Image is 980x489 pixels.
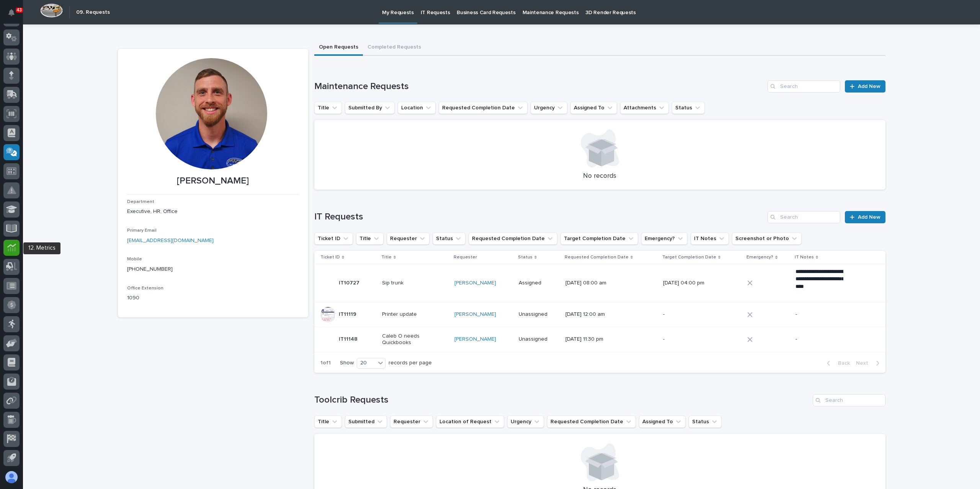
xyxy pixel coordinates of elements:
[356,232,384,245] button: Title
[662,253,716,262] p: Target Completion Date
[339,310,358,318] p: IT11119
[3,469,20,485] button: users-avatar
[469,232,557,245] button: Requested Completion Date
[639,416,686,428] button: Assigned To
[127,228,157,233] span: Primary Email
[127,208,299,216] p: Executive, HR, Office
[40,3,63,18] img: Workspace Logo
[570,102,617,114] button: Assigned To
[314,416,342,428] button: Title
[357,359,376,367] div: 20
[340,360,354,366] p: Show
[507,416,544,428] button: Urgency
[519,336,559,343] p: Unassigned
[382,333,430,346] p: Caleb O needs Quickbooks
[531,102,567,114] button: Urgency
[813,394,885,406] input: Search
[845,80,885,93] a: Add New
[76,9,110,16] h2: 09. Requests
[439,102,528,114] button: Requested Completion Date
[436,416,504,428] button: Location of Request
[663,311,711,318] p: -
[795,253,814,262] p: IT Notes
[795,311,843,318] p: -
[663,336,711,343] p: -
[127,294,299,302] p: 1090
[845,211,885,223] a: Add New
[314,81,765,92] h1: Maintenance Requests
[389,360,432,366] p: records per page
[339,278,361,286] p: IT10727
[672,102,705,114] button: Status
[127,238,214,243] a: [EMAIL_ADDRESS][DOMAIN_NAME]
[746,253,773,262] p: Emergency?
[339,335,359,343] p: IT11148
[641,232,688,245] button: Emergency?
[454,280,496,286] a: [PERSON_NAME]
[314,327,885,352] tr: IT11148IT11148 Caleb O needs Quickbooks[PERSON_NAME] Unassigned[DATE] 11:30 pm--
[398,102,436,114] button: Location
[663,280,711,286] p: [DATE] 04:00 pm
[345,102,395,114] button: Submitted By
[345,416,387,428] button: Submitted
[519,311,559,318] p: Unassigned
[382,280,430,286] p: Sip trunk
[454,336,496,343] a: [PERSON_NAME]
[858,214,880,220] span: Add New
[314,264,885,302] tr: IT10727IT10727 Sip trunk[PERSON_NAME] Assigned[DATE] 08:00 am[DATE] 04:00 pm**** **** **** **** *...
[560,232,638,245] button: Target Completion Date
[314,232,353,245] button: Ticket ID
[314,40,363,56] button: Open Requests
[620,102,669,114] button: Attachments
[314,395,810,406] h1: Toolcrib Requests
[833,360,850,367] span: Back
[323,172,876,180] p: No records
[732,232,802,245] button: Screenshot or Photo
[518,253,532,262] p: Status
[689,416,722,428] button: Status
[454,253,477,262] p: Requester
[390,416,433,428] button: Requester
[768,80,840,93] input: Search
[363,40,426,56] button: Completed Requests
[127,257,142,262] span: Mobile
[127,266,173,272] a: [PHONE_NUMBER]
[127,286,163,291] span: Office Extension
[565,336,613,343] p: [DATE] 11:30 pm
[433,232,465,245] button: Status
[519,280,559,286] p: Assigned
[858,84,880,89] span: Add New
[3,5,20,21] button: Notifications
[314,354,337,372] p: 1 of 1
[565,280,613,286] p: [DATE] 08:00 am
[795,336,843,343] p: -
[314,102,342,114] button: Title
[10,9,20,21] div: Notifications43
[856,360,873,367] span: Next
[565,253,629,262] p: Requested Completion Date
[853,360,885,367] button: Next
[691,232,729,245] button: IT Notes
[382,311,430,318] p: Printer update
[127,175,299,187] p: [PERSON_NAME]
[565,311,613,318] p: [DATE] 12:00 am
[320,253,340,262] p: Ticket ID
[127,200,154,204] span: Department
[768,211,840,223] input: Search
[381,253,392,262] p: Title
[821,360,853,367] button: Back
[454,311,496,318] a: [PERSON_NAME]
[17,7,22,13] p: 43
[547,416,636,428] button: Requested Completion Date
[314,211,765,223] h1: IT Requests
[314,302,885,327] tr: IT11119IT11119 Printer update[PERSON_NAME] Unassigned[DATE] 12:00 am--
[387,232,430,245] button: Requester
